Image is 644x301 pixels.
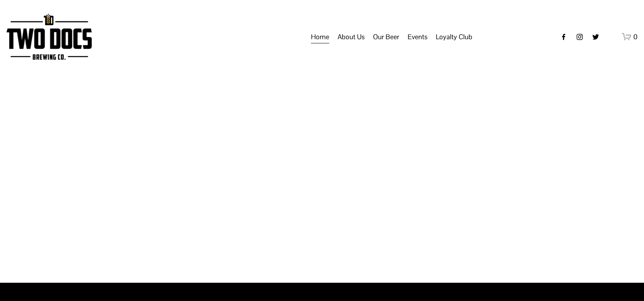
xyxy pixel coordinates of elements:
a: 0 [622,32,638,41]
span: Events [408,30,427,43]
a: instagram-unauth [576,33,583,41]
a: Facebook [560,33,567,41]
h1: Beer is Art. [56,143,588,189]
a: folder dropdown [408,30,427,44]
a: Home [311,30,329,44]
span: About Us [338,30,365,43]
a: folder dropdown [338,30,365,44]
a: folder dropdown [373,30,399,44]
a: twitter-unauth [592,33,599,41]
span: Our Beer [373,30,399,43]
a: folder dropdown [436,30,472,44]
span: Loyalty Club [436,30,472,43]
span: 0 [633,32,638,41]
img: Two Docs Brewing Co. [6,14,92,60]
